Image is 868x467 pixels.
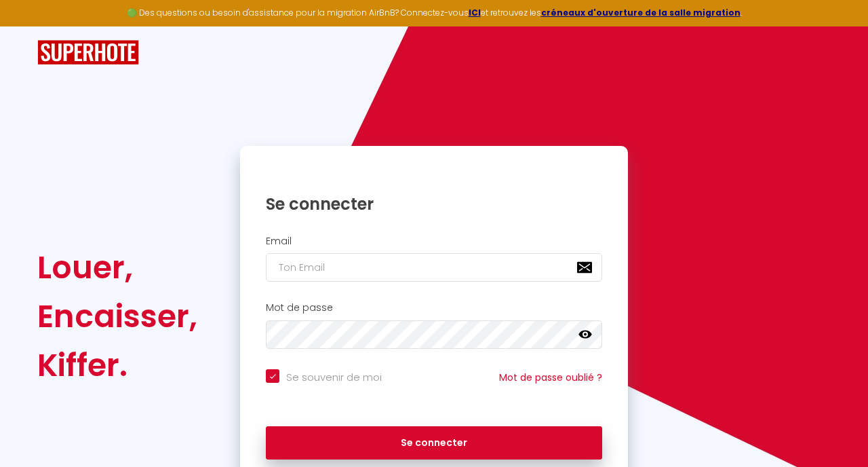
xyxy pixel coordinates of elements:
h1: Se connecter [266,193,602,214]
div: Louer, [37,243,197,292]
div: Encaisser, [37,292,197,341]
input: Ton Email [266,253,602,282]
button: Se connecter [266,426,602,460]
h2: Mot de passe [266,302,602,314]
a: ICI [469,7,481,18]
h2: Email [266,236,602,247]
a: créneaux d'ouverture de la salle migration [541,7,741,18]
a: Mot de passe oublié ? [499,371,602,384]
div: Kiffer. [37,341,197,390]
img: SuperHote logo [37,40,139,65]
